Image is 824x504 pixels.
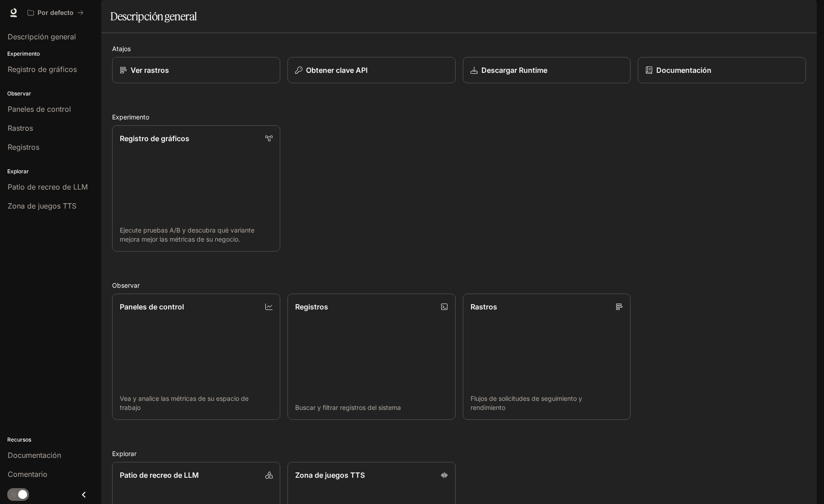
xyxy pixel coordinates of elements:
[471,302,497,311] font: Rastros
[112,113,149,121] font: Experimento
[120,226,254,243] font: Ejecute pruebas A/B y descubra qué variante mejora mejor las métricas de su negocio.
[295,471,365,480] font: Zona de juegos TTS
[638,57,806,83] a: Documentación
[38,9,74,16] font: Por defecto
[306,66,367,75] font: Obtener clave API
[112,57,280,83] a: Ver rastros
[112,281,140,289] font: Observar
[463,57,631,83] a: Descargar Runtime
[481,66,547,75] font: Descargar Runtime
[120,471,199,480] font: Patio de recreo de LLM
[295,404,401,411] font: Buscar y filtrar registros del sistema
[463,294,631,420] a: RastrosFlujos de solicitudes de seguimiento y rendimiento
[120,302,184,311] font: Paneles de control
[112,450,137,457] font: Explorar
[295,302,328,311] font: Registros
[471,395,582,411] font: Flujos de solicitudes de seguimiento y rendimiento
[110,10,197,23] font: Descripción general
[120,134,189,143] font: Registro de gráficos
[112,125,280,252] a: Registro de gráficosEjecute pruebas A/B y descubra qué variante mejora mejor las métricas de su n...
[112,294,280,420] a: Paneles de controlVea y analice las métricas de su espacio de trabajo
[656,66,711,75] font: Documentación
[287,57,456,83] button: Obtener clave API
[287,294,456,420] a: RegistrosBuscar y filtrar registros del sistema
[120,395,249,411] font: Vea y analice las métricas de su espacio de trabajo
[24,4,88,22] button: Todos los espacios de trabajo
[112,45,131,52] font: Atajos
[131,66,169,75] font: Ver rastros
